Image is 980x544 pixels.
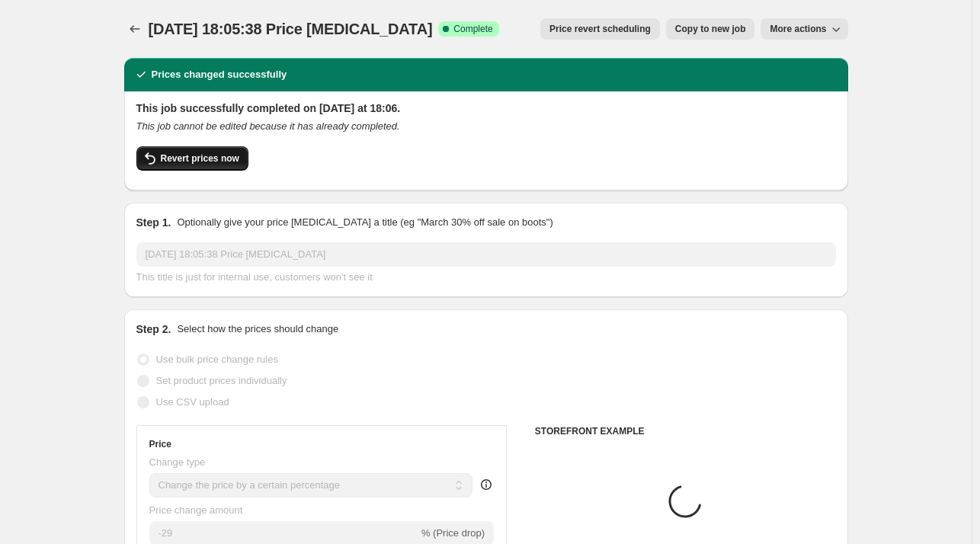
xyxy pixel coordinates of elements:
span: Price change amount [149,504,243,516]
button: Copy to new job [666,18,755,40]
h3: Price [149,438,171,450]
span: % (Price drop) [421,527,485,539]
button: Price revert scheduling [540,18,660,40]
span: Complete [453,23,492,35]
button: More actions [761,18,847,40]
span: More actions [770,23,826,35]
span: Use bulk price change rules [156,354,278,365]
span: This title is just for internal use, customers won't see it [136,271,373,283]
h6: STOREFRONT EXAMPLE [535,425,836,437]
p: Select how the prices should change [177,322,338,337]
p: Optionally give your price [MEDICAL_DATA] a title (eg "March 30% off sale on boots") [177,215,552,230]
h2: Step 1. [136,215,171,230]
h2: Step 2. [136,322,171,337]
span: Revert prices now [161,152,239,165]
span: Set product prices individually [156,375,287,386]
span: Copy to new job [675,23,746,35]
button: Price change jobs [124,18,146,40]
input: 30% off holiday sale [136,242,836,267]
h2: Prices changed successfully [152,67,287,82]
h2: This job successfully completed on [DATE] at 18:06. [136,101,836,116]
button: Revert prices now [136,146,248,171]
span: [DATE] 18:05:38 Price [MEDICAL_DATA] [149,21,433,37]
div: help [479,477,494,492]
i: This job cannot be edited because it has already completed. [136,120,400,132]
span: Change type [149,456,206,468]
span: Use CSV upload [156,396,229,408]
span: Price revert scheduling [549,23,651,35]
